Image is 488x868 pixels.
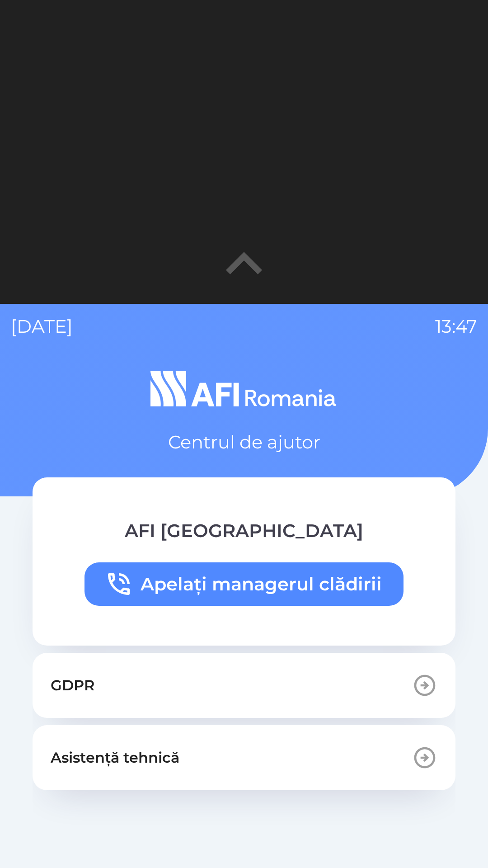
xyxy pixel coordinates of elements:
[51,747,179,769] p: Asistență tehnică
[84,562,404,606] button: Apelați managerul clădirii
[51,675,94,696] p: GDPR
[11,313,73,340] p: [DATE]
[33,725,455,790] button: Asistență tehnică
[33,653,455,718] button: GDPR
[33,367,455,410] img: Logo
[168,429,320,456] p: Centrul de ajutor
[435,313,477,340] p: 13:47
[125,517,363,544] p: AFI [GEOGRAPHIC_DATA]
